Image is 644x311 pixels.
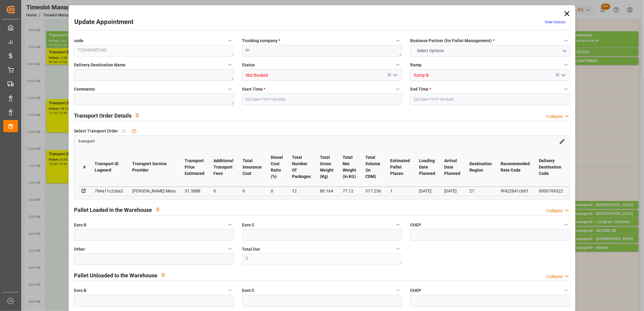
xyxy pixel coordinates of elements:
input: Type to search/select [410,69,570,81]
div: Collapse [546,273,562,280]
button: Delivery Destination Name [226,61,234,69]
div: 0 [213,187,233,195]
div: Collapse [546,208,562,214]
input: Type to search/select [242,69,402,81]
th: Transport Service Provider [128,148,180,187]
button: Total Out [394,245,402,253]
div: 12 [292,187,311,195]
button: CHEP [562,286,570,294]
th: Delivery Destination Code [535,148,568,187]
button: Euro B [226,286,234,294]
span: Status [242,62,255,68]
span: Delivery Destination Name [74,62,126,68]
a: transport [79,139,95,143]
th: Transport Price Estimated [180,148,209,187]
th: Arrival Date Planned [440,148,465,187]
textarea: m [242,45,402,57]
input: DD-MM-YYYY HH:MM [242,94,402,105]
span: CHEP [410,222,421,228]
button: open menu [559,71,568,80]
th: Delivery Destination City [568,148,624,187]
div: 9f422841c6d1 [501,187,530,195]
button: open menu [410,45,570,57]
th: Transport ID Logward [90,148,128,187]
button: Euro B [226,221,234,229]
h2: Pallet Unloaded to the Warehouse [74,271,157,279]
button: End Time * [562,85,570,93]
div: [PERSON_NAME] Mess [132,187,176,195]
span: transport [79,139,95,144]
div: 31.5888 [185,187,204,195]
button: code [226,37,234,45]
div: 77.12 [343,187,356,195]
span: Other [74,246,85,252]
textarea: 0 [242,253,402,265]
th: Estimated Pallet Places [386,148,414,187]
div: Collapse [546,113,562,120]
th: Recommended Rate Code [496,148,535,187]
button: Start Time * [394,85,402,93]
a: View History [545,20,565,24]
span: Euro B [74,287,86,294]
th: Total Gross Weight (Kg) [315,148,338,187]
div: 0 [243,187,262,195]
th: Destination Region [465,148,496,187]
th: Diesel Cost Ratio (%) [266,148,287,187]
th: Loading Date Planned [414,148,440,187]
th: Total Insurance Cost [238,148,266,187]
div: 0000709322 [539,187,563,195]
button: Business Partner (for Pallet Management) * [562,37,570,45]
button: Ramp [562,61,570,69]
th: Total Volume (in CDM) [361,148,386,187]
h2: Transport Order Details [74,112,132,120]
div: 1 [390,187,410,195]
span: Business Partner (for Pallet Management) [410,38,495,44]
th: Total Number Of Packages [287,148,315,187]
button: Other [226,245,234,253]
th: Additional Transport Fees [209,148,238,187]
h2: Update Appointment [74,17,133,27]
button: View description [132,109,143,121]
span: Euro B [74,222,86,228]
button: View description [152,204,163,215]
span: Select Transport Order [74,128,118,134]
input: DD-MM-YYYY HH:MM [410,94,570,105]
div: 317.236 [365,187,381,195]
th: Total Net Weight (in KG) [338,148,361,187]
div: [DATE] [419,187,435,195]
h2: Pallet Loaded in the Warehouse [74,206,152,214]
textarea: 7726565d7245 [74,45,234,57]
span: Comments [74,86,95,92]
span: Select Options [414,48,447,54]
span: Euro C [242,222,255,228]
div: [DATE] [444,187,460,195]
span: Total Out [242,246,260,252]
span: Start Time [242,86,266,92]
button: Trucking company * [394,37,402,45]
button: Status [394,61,402,69]
button: open menu [391,71,400,80]
span: Ramp [410,62,421,68]
div: 27 [469,187,492,195]
span: code [74,38,83,44]
button: View description [157,269,169,281]
div: 80.164 [320,187,334,195]
span: End Time [410,86,431,92]
button: CHEP [562,221,570,229]
span: Trucking company [242,38,280,44]
button: Euro C [394,221,402,229]
div: 0 [271,187,283,195]
div: 784a11c2cba2 [95,187,123,195]
th: # [79,148,90,187]
span: Euro C [242,287,255,294]
span: CHEP [410,287,421,294]
button: Comments [226,85,234,93]
button: Euro C [394,286,402,294]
